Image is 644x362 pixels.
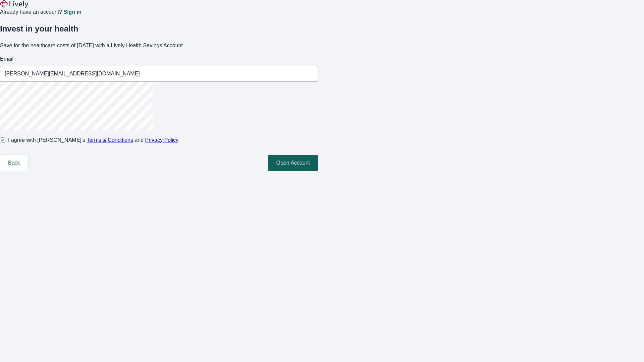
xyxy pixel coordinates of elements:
[268,155,318,171] button: Open Account
[145,137,179,143] a: Privacy Policy
[63,9,81,15] a: Sign in
[87,137,133,143] a: Terms & Conditions
[8,136,178,144] span: I agree with [PERSON_NAME]’s and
